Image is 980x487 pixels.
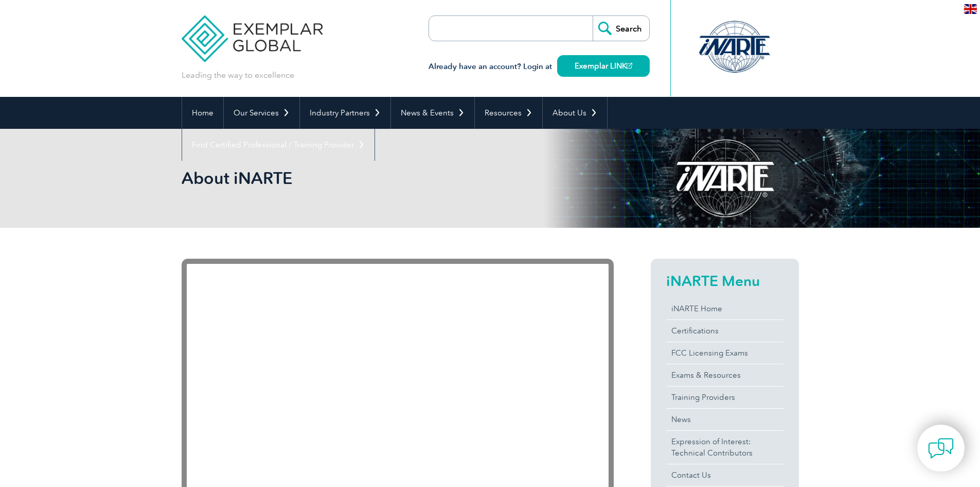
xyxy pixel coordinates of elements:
a: Resources [475,97,542,129]
p: Leading the way to excellence [182,70,294,81]
a: Exemplar LINK [557,55,650,77]
a: Exams & Resources [666,364,783,386]
a: Training Providers [666,387,783,408]
img: open_square.png [627,63,632,69]
h2: About iNARTE [182,170,614,187]
a: Find Certified Professional / Training Provider [182,129,375,161]
a: Our Services [224,97,299,129]
a: Expression of Interest:Technical Contributors [666,431,783,464]
a: Home [182,97,223,129]
h3: Already have an account? Login at [429,60,650,73]
a: Contact Us [666,464,783,486]
a: iNARTE Home [666,298,783,320]
h2: iNARTE Menu [666,273,783,289]
img: contact-chat.png [928,435,954,461]
a: Certifications [666,320,783,342]
a: News & Events [391,97,474,129]
a: About Us [543,97,607,129]
a: Industry Partners [300,97,390,129]
a: FCC Licensing Exams [666,342,783,364]
img: en [964,4,977,14]
input: Search [593,16,649,41]
a: News [666,409,783,430]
